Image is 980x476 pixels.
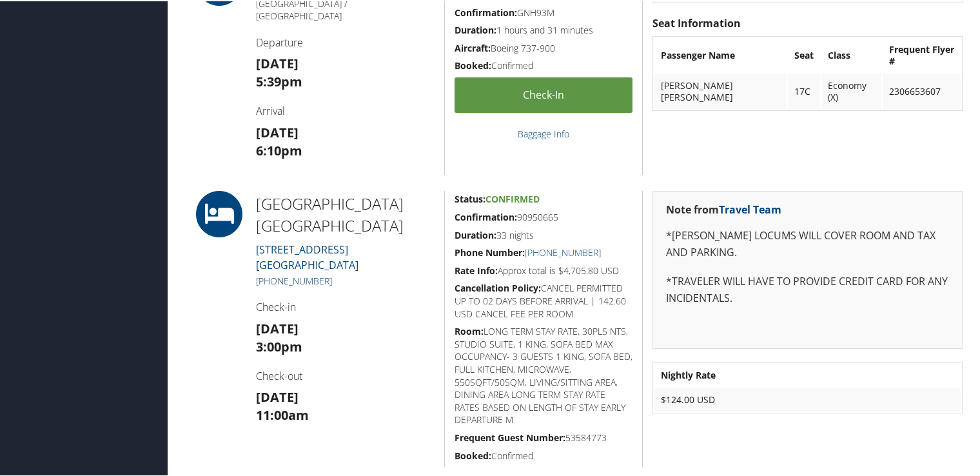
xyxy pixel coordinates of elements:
strong: Confirmation: [455,5,517,17]
h5: 53584773 [455,430,632,443]
strong: 6:10pm [256,141,302,158]
th: Frequent Flyer # [883,37,961,72]
strong: [DATE] [256,319,299,336]
strong: Confirmation: [455,210,517,222]
a: [PHONE_NUMBER] [525,245,601,257]
h2: [GEOGRAPHIC_DATA] [GEOGRAPHIC_DATA] [256,192,435,235]
strong: Status: [455,192,485,204]
a: Check-in [455,76,632,112]
h5: Confirmed [455,448,632,461]
th: Nightly Rate [654,362,961,386]
strong: 11:00am [256,405,309,422]
td: 2306653607 [883,73,961,108]
strong: Frequent Guest Number: [455,430,565,442]
span: Confirmed [485,192,540,204]
h5: GNH93M [455,5,632,18]
h5: CANCEL PERMITTED UP TO 02 DAYS BEFORE ARRIVAL | 142.60 USD CANCEL FEE PER ROOM [455,281,632,319]
strong: Duration: [455,23,496,35]
strong: [DATE] [256,54,299,71]
strong: Duration: [455,228,496,240]
a: Travel Team [719,201,781,215]
a: Baggage Info [518,126,569,139]
strong: Phone Number: [455,245,525,257]
a: [PHONE_NUMBER] [256,273,332,286]
td: Economy (X) [821,73,881,108]
h5: 1 hours and 31 minutes [455,23,632,35]
p: *TRAVELER WILL HAVE TO PROVIDE CREDIT CARD FOR ANY INCIDENTALS. [666,272,949,305]
h5: Confirmed [455,58,632,71]
strong: [DATE] [256,387,299,404]
th: Seat [788,37,820,72]
h5: Approx total is $4,705.80 USD [455,263,632,276]
p: *[PERSON_NAME] LOCUMS WILL COVER ROOM AND TAX AND PARKING. [666,226,949,259]
th: Class [821,37,881,72]
strong: Note from [666,201,781,215]
strong: Room: [455,324,484,336]
strong: Cancellation Policy: [455,281,541,293]
td: 17C [788,73,820,108]
td: $124.00 USD [654,387,961,410]
strong: Booked: [455,448,491,461]
th: Passenger Name [654,37,787,72]
strong: [DATE] [256,123,299,140]
a: [STREET_ADDRESS][GEOGRAPHIC_DATA] [256,241,358,271]
strong: Seat Information [652,15,741,29]
h4: Arrival [256,103,435,117]
strong: Aircraft: [455,41,491,53]
h5: LONG TERM STAY RATE, 30PLS NTS, STUDIO SUITE, 1 KING, SOFA BED MAX OCCUPANCY- 3 GUESTS 1 KING, SO... [455,324,632,425]
h4: Check-in [256,299,435,313]
strong: 5:39pm [256,72,302,89]
strong: Booked: [455,58,491,70]
h5: Boeing 737-900 [455,41,632,54]
strong: 3:00pm [256,337,302,354]
h4: Departure [256,34,435,48]
td: [PERSON_NAME] [PERSON_NAME] [654,73,787,108]
h4: Check-out [256,368,435,382]
h5: 90950665 [455,210,632,223]
strong: Rate Info: [455,263,498,275]
h5: 33 nights [455,228,632,241]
